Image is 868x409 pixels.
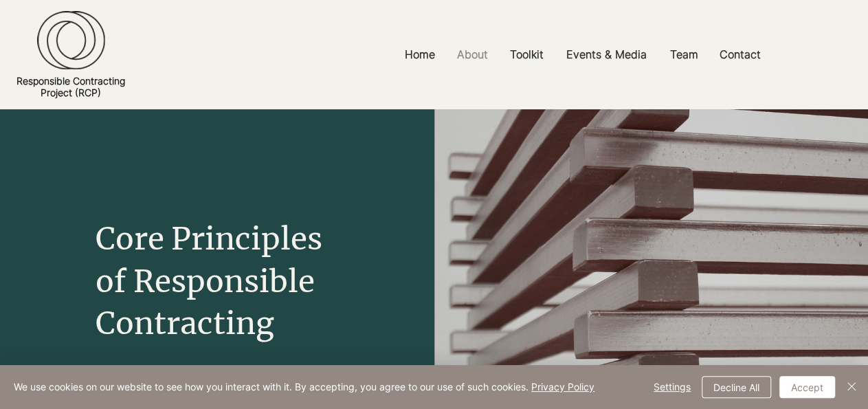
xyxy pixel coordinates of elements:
a: Contact [709,39,773,70]
nav: Site [300,39,868,70]
a: Responsible ContractingProject (RCP) [16,75,125,98]
img: Close [843,378,860,395]
a: Team [660,39,709,70]
p: Contact [713,39,768,70]
p: Toolkit [503,39,550,70]
button: Accept [779,376,835,398]
a: Events & Media [556,39,660,70]
a: About [447,39,500,70]
button: Decline All [702,376,771,398]
a: Privacy Policy [531,381,594,393]
span: We use cookies on our website to see how you interact with it. By accepting, you agree to our use... [14,381,594,393]
a: Toolkit [500,39,556,70]
p: Team [663,39,705,70]
h1: Core Principles of Responsible Contracting [96,218,347,345]
button: Close [843,376,860,398]
a: Home [394,39,447,70]
p: Home [398,39,442,70]
p: Events & Media [559,39,654,70]
span: Settings [654,377,691,397]
p: About [450,39,495,70]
